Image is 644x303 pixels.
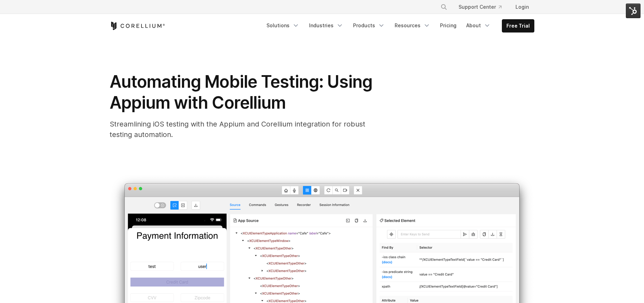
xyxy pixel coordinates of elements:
a: About [462,19,495,32]
div: Navigation Menu [262,19,534,33]
a: Resources [390,19,434,32]
a: Industries [305,19,347,32]
span: Streamlining iOS testing with the Appium and Corellium integration for robust testing automation. [110,120,365,139]
span: Automating Mobile Testing: Using Appium with Corellium [110,71,372,113]
a: Solutions [262,19,303,32]
a: Pricing [436,19,461,32]
a: Support Center [453,1,507,13]
a: Login [510,1,534,13]
div: Navigation Menu [432,1,534,13]
img: HubSpot Tools Menu Toggle [626,3,641,18]
a: Free Trial [502,20,534,32]
a: Corellium Home [110,22,165,30]
button: Search [438,1,450,13]
a: Products [349,19,389,32]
